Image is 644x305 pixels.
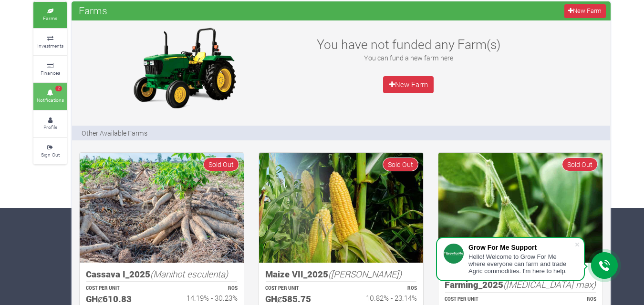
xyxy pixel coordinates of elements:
h5: Women in Organic Soybeans Farming_2025 [445,269,596,290]
img: growforme image [80,153,244,263]
p: ROS [529,296,596,303]
small: Finances [41,69,60,76]
a: Finances [33,56,67,82]
span: Sold Out [203,157,239,171]
a: New Farm [564,4,606,18]
p: COST PER UNIT [86,285,153,292]
i: (Manihot esculenta) [150,268,228,280]
img: growforme image [259,153,423,263]
img: growforme image [125,25,244,111]
i: ([MEDICAL_DATA] max) [503,278,596,290]
h6: 14.19% - 30.23% [170,294,238,302]
h6: 10.82% - 23.14% [350,294,417,302]
h5: GHȼ610.83 [86,294,153,305]
h5: GHȼ585.75 [265,294,332,305]
a: 2 Notifications [33,83,67,109]
small: Investments [37,42,63,49]
div: Hello! Welcome to Grow For Me where everyone can farm and trade Agric commodities. I'm here to help. [468,253,574,275]
span: Sold Out [383,157,418,171]
small: Sign Out [41,151,60,158]
a: Investments [33,29,67,55]
small: Farms [43,15,57,21]
span: Sold Out [562,157,598,171]
a: New Farm [383,76,434,93]
p: ROS [170,285,238,292]
h3: You have not funded any Farm(s) [305,37,512,52]
h5: Maize VII_2025 [265,269,417,280]
img: growforme image [438,153,602,263]
p: You can fund a new farm here [305,53,512,63]
small: Notifications [37,97,64,103]
a: Profile [33,111,67,137]
h5: Cassava I_2025 [86,269,238,280]
a: Sign Out [33,138,67,164]
p: COST PER UNIT [265,285,332,292]
span: Farms [76,1,110,20]
p: Other Available Farms [82,128,147,138]
small: Profile [43,124,57,130]
a: Farms [33,2,67,28]
div: Grow For Me Support [468,244,574,251]
span: 2 [55,86,62,91]
p: COST PER UNIT [445,296,512,303]
p: ROS [350,285,417,292]
i: ([PERSON_NAME]) [328,268,402,280]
